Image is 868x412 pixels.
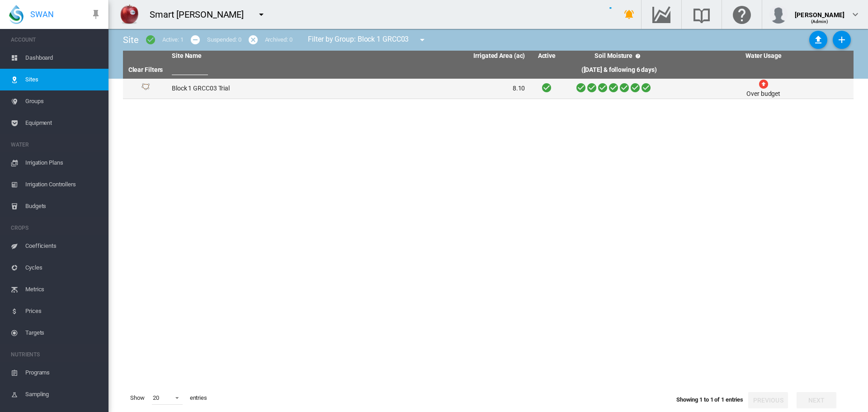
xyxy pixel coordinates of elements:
span: Show [127,390,148,406]
button: icon-menu-down [413,31,431,49]
span: Equipment [25,112,101,134]
span: Coefficients [25,235,101,257]
span: Metrics [25,279,101,300]
span: Cycles [25,257,101,279]
button: Sites Bulk Import [809,31,827,49]
div: [PERSON_NAME] [795,7,844,16]
a: Clear Filters [128,66,163,73]
span: WATER [11,137,101,152]
th: Site Name [168,51,349,62]
button: Previous [748,392,788,408]
button: icon-bell-ring [620,5,638,24]
span: Irrigation Controllers [25,174,101,195]
md-icon: icon-plus [836,34,847,45]
span: Site [123,34,139,45]
div: Archived: 0 [265,36,292,44]
div: 20 [153,394,159,401]
button: icon-menu-down [252,5,270,24]
td: 8.10 [349,79,529,99]
th: Soil Moisture [565,51,673,62]
span: SWAN [30,9,54,20]
span: Groups [25,90,101,112]
span: Programs [25,362,101,384]
md-icon: icon-minus-circle [190,34,201,45]
md-icon: icon-bell-ring [624,9,635,20]
div: Over budget [746,90,780,99]
div: Smart [PERSON_NAME] [150,8,252,21]
span: entries [186,390,211,406]
md-icon: icon-cancel [248,34,259,45]
span: Irrigation Plans [25,152,101,174]
td: Block 1 GRCC03 Trial [168,79,349,99]
md-icon: Search the knowledge base [691,9,712,20]
md-icon: Click here for help [731,9,753,20]
img: YtjmHKFGiqIWo3ShRokSJEiVKZOhRokSJEiVKlAjoUaJEiRIlSpRlyf8LMACnKjiBBoDTpwAAAABJRU5ErkJggg== [118,3,141,26]
span: Dashboard [25,47,101,69]
div: Filter by Group: Block 1 GRCC03 [301,31,434,49]
md-icon: icon-menu-down [417,34,428,45]
th: Water Usage [673,51,854,62]
div: Site Id: 29924 [127,83,165,94]
md-icon: icon-menu-down [256,9,267,20]
md-icon: icon-help-circle [632,51,643,62]
tr: Site Id: 29924 Block 1 GRCC03 Trial 8.10 Over budget [123,79,854,99]
span: Showing 1 to 1 of 1 entries [676,396,743,403]
span: CROPS [11,221,101,235]
span: (Admin) [811,19,829,24]
div: Suspended: 0 [207,36,241,44]
span: NUTRIENTS [11,347,101,362]
th: Irrigated Area (ac) [349,51,529,62]
md-icon: Go to the Data Hub [651,9,672,20]
span: Budgets [25,195,101,217]
th: ([DATE] & following 6 days) [565,62,673,79]
button: Add New Site, define start date [833,31,851,49]
md-icon: icon-chevron-down [850,9,861,20]
th: Active [528,51,565,62]
span: Sampling [25,384,101,405]
div: Active: 1 [162,36,184,44]
md-icon: icon-pin [90,9,101,20]
span: Sites [25,69,101,90]
button: Next [797,392,836,408]
span: ACCOUNT [11,33,101,47]
img: 1.svg [140,83,151,94]
img: SWAN-Landscape-Logo-Colour-drop.png [9,5,24,24]
span: Prices [25,300,101,322]
img: profile.jpg [769,5,788,24]
md-icon: icon-upload [813,34,824,45]
span: Targets [25,322,101,344]
md-icon: icon-checkbox-marked-circle [145,34,156,45]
